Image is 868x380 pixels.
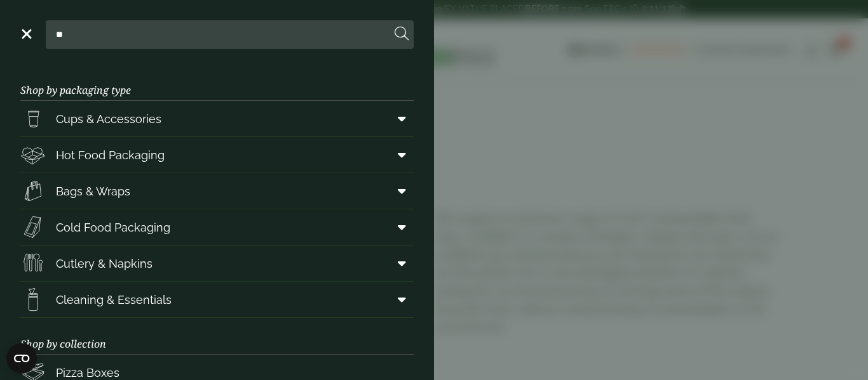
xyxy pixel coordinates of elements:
[20,287,46,312] img: open-wipe.svg
[20,137,414,173] a: Hot Food Packaging
[56,147,165,164] span: Hot Food Packaging
[20,106,46,131] img: PintNhalf_cup.svg
[20,251,46,276] img: Cutlery.svg
[6,343,37,374] button: Open CMP widget
[56,110,161,128] span: Cups & Accessories
[56,219,170,236] span: Cold Food Packaging
[20,318,414,355] h3: Shop by collection
[20,246,414,281] a: Cutlery & Napkins
[56,291,172,308] span: Cleaning & Essentials
[20,101,414,136] a: Cups & Accessories
[20,282,414,317] a: Cleaning & Essentials
[56,183,130,200] span: Bags & Wraps
[20,178,46,204] img: Paper_carriers.svg
[20,64,414,101] h3: Shop by packaging type
[20,173,414,209] a: Bags & Wraps
[56,255,153,272] span: Cutlery & Napkins
[20,214,46,240] img: Sandwich_box.svg
[20,142,46,167] img: Deli_box.svg
[20,209,414,245] a: Cold Food Packaging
